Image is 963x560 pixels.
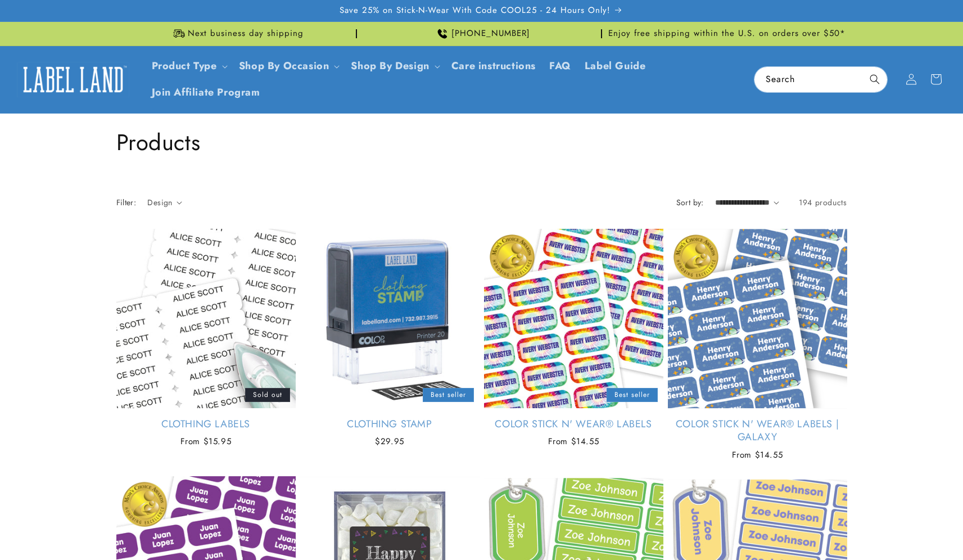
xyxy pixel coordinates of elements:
a: Color Stick N' Wear® Labels | Galaxy [668,418,847,444]
summary: Design (0 selected) [147,197,182,209]
span: Care instructions [451,60,536,73]
a: Care instructions [445,53,542,79]
span: Join Affiliate Program [152,86,260,99]
span: Enjoy free shipping within the U.S. on orders over $50* [608,28,846,39]
h1: Products [116,128,847,157]
summary: Shop By Occasion [232,53,345,79]
a: Shop By Design [351,58,429,73]
span: Shop By Occasion [239,60,329,73]
a: Product Type [152,58,217,73]
summary: Product Type [145,53,232,79]
div: Announcement [361,22,602,46]
h2: Filter: [116,197,137,209]
span: FAQ [549,60,571,73]
a: Color Stick N' Wear® Labels [484,418,663,431]
span: Design [147,197,172,208]
span: Label Guide [585,60,646,73]
span: Save 25% on Stick-N-Wear With Code COOL25 - 24 Hours Only! [340,5,611,16]
img: Label Land [17,62,129,97]
label: Sort by: [676,197,704,208]
a: FAQ [542,53,578,79]
span: Next business day shipping [188,28,304,39]
a: Join Affiliate Program [145,79,267,106]
div: Announcement [607,22,847,46]
span: 194 products [799,197,847,208]
a: Clothing Stamp [300,418,480,431]
a: Label Land [13,58,134,101]
button: Search [862,67,887,92]
div: Announcement [116,22,357,46]
summary: Shop By Design [344,53,444,79]
span: [PHONE_NUMBER] [451,28,530,39]
a: Clothing Labels [116,418,296,431]
a: Label Guide [578,53,653,79]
